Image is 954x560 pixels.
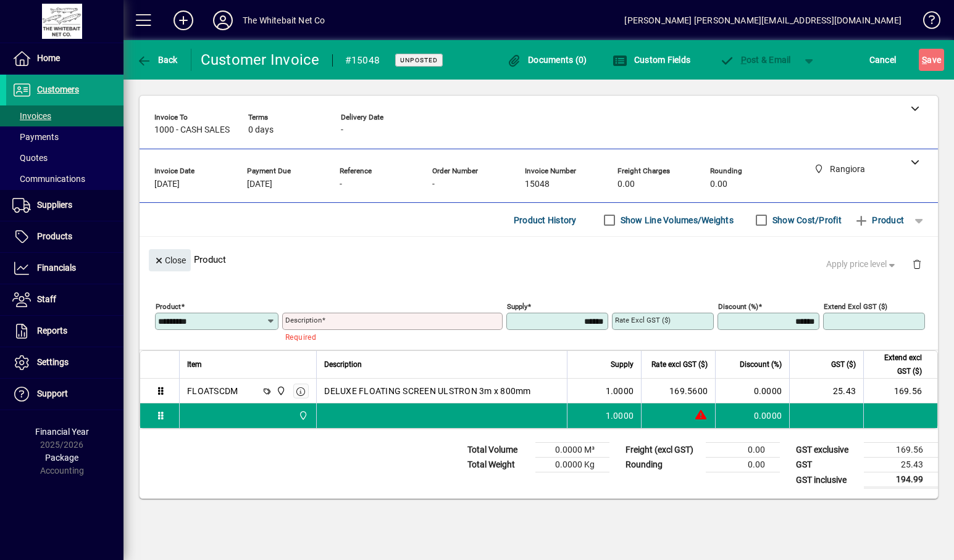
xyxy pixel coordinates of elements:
[37,200,72,210] span: Suppliers
[869,50,897,70] span: Cancel
[509,209,582,231] button: Product History
[345,51,380,70] div: #15048
[606,410,634,422] span: 1.0000
[6,43,123,74] a: Home
[12,153,48,163] span: Quotes
[37,294,56,304] span: Staff
[37,357,69,367] span: Settings
[123,49,191,71] app-page-header-button: Back
[6,347,123,378] a: Settings
[6,316,123,347] a: Reports
[12,174,85,184] span: Communications
[248,125,274,135] span: 0 days
[715,379,789,403] td: 0.0000
[715,403,789,428] td: 0.0000
[864,443,938,458] td: 169.56
[864,458,938,472] td: 25.43
[461,458,535,472] td: Total Weight
[6,190,123,221] a: Suppliers
[149,249,191,271] button: Close
[790,472,864,488] td: GST inclusive
[504,49,590,71] button: Documents (0)
[6,253,123,284] a: Financials
[187,358,202,371] span: Item
[37,231,72,241] span: Products
[6,147,123,168] a: Quotes
[45,453,78,463] span: Package
[919,49,944,71] button: Save
[525,179,550,189] span: 15048
[6,126,123,147] a: Payments
[146,254,194,265] app-page-header-button: Close
[821,253,903,276] button: Apply price level
[831,358,856,371] span: GST ($)
[713,49,797,71] button: Post & Email
[247,179,272,189] span: [DATE]
[6,168,123,189] a: Communications
[154,125,230,135] span: 1000 - CASH SALES
[6,379,123,410] a: Support
[400,56,438,64] span: Unposted
[295,409,309,422] span: Rangiora
[902,258,932,270] app-page-header-button: Delete
[273,384,287,398] span: Rangiora
[902,249,932,279] button: Delete
[37,53,60,63] span: Home
[922,50,941,70] span: ave
[706,458,780,472] td: 0.00
[243,10,325,30] div: The Whitebait Net Co
[164,9,203,31] button: Add
[514,210,577,230] span: Product History
[790,443,864,458] td: GST exclusive
[535,458,609,472] td: 0.0000 Kg
[324,358,362,371] span: Description
[37,389,68,398] span: Support
[133,49,181,71] button: Back
[790,458,864,472] td: GST
[718,302,758,311] mat-label: Discount (%)
[461,443,535,458] td: Total Volume
[12,111,51,121] span: Invoices
[740,358,782,371] span: Discount (%)
[136,55,178,65] span: Back
[619,458,706,472] td: Rounding
[863,379,937,403] td: 169.56
[535,443,609,458] td: 0.0000 M³
[649,385,708,397] div: 169.5600
[741,55,747,65] span: P
[651,358,708,371] span: Rate excl GST ($)
[922,55,927,65] span: S
[187,385,238,397] div: FLOATSCDM
[37,326,67,336] span: Reports
[340,179,342,189] span: -
[624,10,902,30] div: [PERSON_NAME] [PERSON_NAME][EMAIL_ADDRESS][DOMAIN_NAME]
[37,263,76,273] span: Financials
[866,49,900,71] button: Cancel
[6,221,123,252] a: Products
[156,302,181,311] mat-label: Product
[285,330,493,343] mat-error: Required
[710,179,727,189] span: 0.00
[203,9,243,31] button: Profile
[719,55,791,65] span: ost & Email
[618,214,734,226] label: Show Line Volumes/Weights
[341,125,343,135] span: -
[35,427,89,437] span: Financial Year
[507,302,527,311] mat-label: Supply
[914,2,939,43] a: Knowledge Base
[324,385,530,397] span: DELUXE FLOATING SCREEN ULSTRON 3m x 800mm
[12,132,59,142] span: Payments
[201,50,320,70] div: Customer Invoice
[617,179,635,189] span: 0.00
[609,49,693,71] button: Custom Fields
[6,105,123,126] a: Invoices
[789,379,863,403] td: 25.43
[154,179,180,189] span: [DATE]
[507,55,587,65] span: Documents (0)
[285,316,322,324] mat-label: Description
[826,258,898,271] span: Apply price level
[140,237,938,282] div: Product
[615,316,671,324] mat-label: Rate excl GST ($)
[871,351,922,378] span: Extend excl GST ($)
[606,385,634,397] span: 1.0000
